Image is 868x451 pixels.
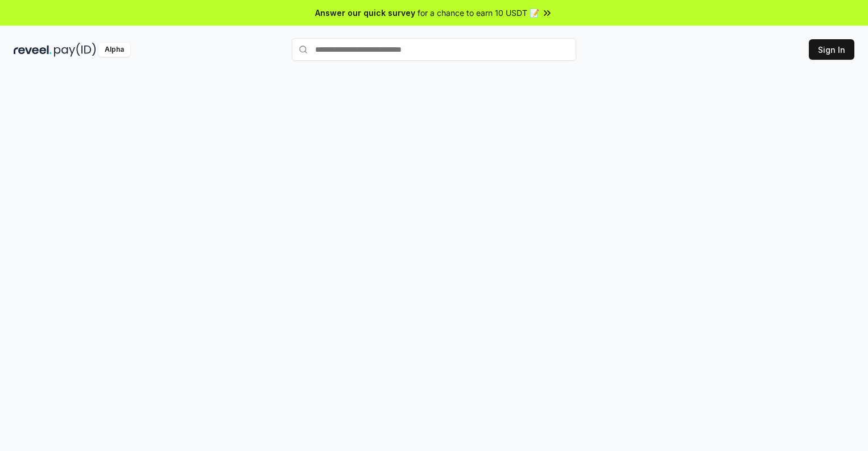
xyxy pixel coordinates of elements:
[315,7,415,19] span: Answer our quick survey
[809,39,854,60] button: Sign In
[54,43,96,57] img: pay_id
[14,43,52,57] img: reveel_dark
[418,7,539,19] span: for a chance to earn 10 USDT 📝
[98,43,130,57] div: Alpha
